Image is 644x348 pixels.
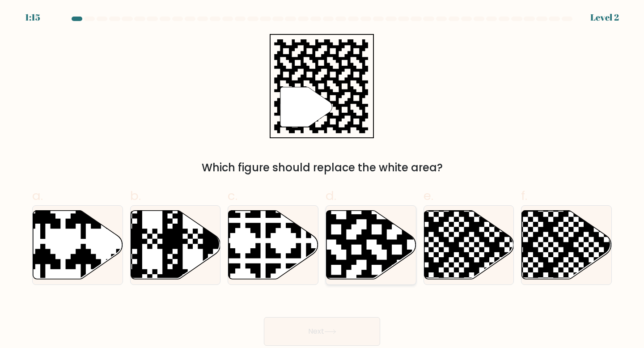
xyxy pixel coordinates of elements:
[228,187,237,204] span: c.
[38,160,606,176] div: Which figure should replace the white area?
[590,11,619,24] div: Level 2
[326,187,336,204] span: d.
[424,187,433,204] span: e.
[130,187,141,204] span: b.
[32,187,43,204] span: a.
[25,11,40,24] div: 1:15
[521,187,527,204] span: f.
[264,317,380,346] button: Next
[280,87,332,127] g: "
